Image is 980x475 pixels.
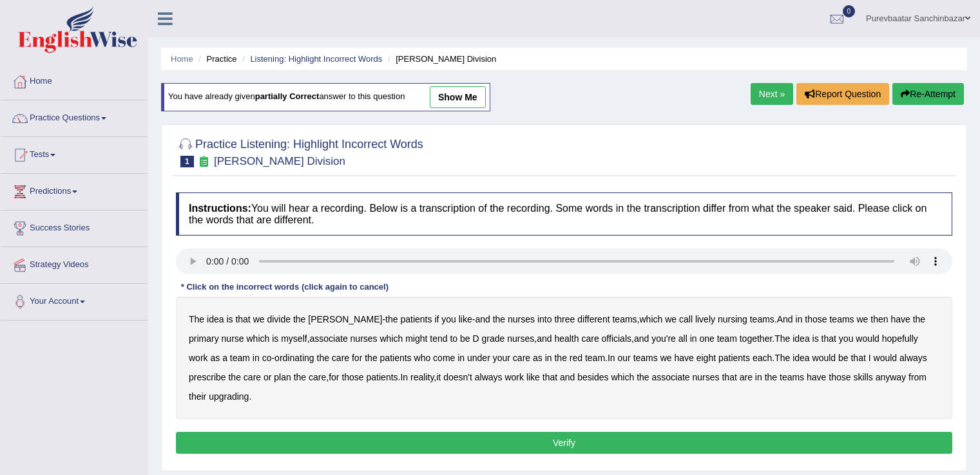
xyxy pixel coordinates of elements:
b: red [570,353,582,363]
b: care [581,333,599,344]
small: [PERSON_NAME] Division [214,155,345,167]
b: The [189,314,204,324]
b: nurses [351,333,378,344]
b: we [665,314,677,324]
b: together [740,333,773,344]
b: are [740,372,753,382]
b: plan [274,372,291,382]
b: prescribe [189,372,226,382]
b: teams [780,372,804,382]
b: In [608,353,615,363]
b: you [839,333,854,344]
b: like [459,314,472,324]
a: Home [1,64,148,96]
b: team [717,333,737,344]
b: ordinating [274,353,314,363]
b: to [450,333,457,344]
b: in [755,372,762,382]
b: patients [718,353,750,363]
b: in [457,353,465,363]
b: idea [207,314,224,324]
b: eight [697,353,716,363]
b: we [253,314,265,324]
b: associate [310,333,348,344]
b: nurses [508,314,535,324]
div: You have already given answer to this question [161,83,490,111]
b: primary [189,333,219,344]
b: nurses [693,372,720,382]
b: come [433,353,455,363]
b: upgrading [209,391,249,402]
b: those [341,372,363,382]
b: patients [367,372,398,382]
b: we [660,353,672,363]
b: And [777,314,793,324]
b: the [637,372,649,382]
b: officials [602,333,631,344]
a: Strategy Videos [1,247,148,279]
b: then [870,314,888,324]
b: as [210,353,220,363]
button: Verify [176,432,952,454]
b: the [913,314,925,324]
b: three [554,314,575,324]
b: skills [853,372,872,382]
button: Re-Attempt [892,83,964,105]
b: might [405,333,427,344]
b: is [812,333,819,344]
b: care [513,353,530,363]
b: that [543,372,557,382]
b: under [467,353,490,363]
b: would [874,353,898,363]
b: we [857,314,869,324]
b: teams [612,314,637,324]
b: always [475,372,503,382]
h4: You will hear a recording. Below is a transcription of the recording. Some words in the transcrip... [176,192,952,236]
b: care [332,353,349,363]
b: teams [633,353,658,363]
b: for [352,353,362,363]
a: Home [171,54,193,64]
b: in [796,314,803,324]
b: patients [380,353,412,363]
b: those [829,372,850,382]
b: the [228,372,240,382]
b: work [504,372,524,382]
b: the [317,353,329,363]
b: which [640,314,663,324]
b: grade [482,333,505,344]
b: nurses [507,333,534,344]
b: you're [651,333,676,344]
b: Instructions: [189,203,251,214]
a: Listening: Highlight Incorrect Words [250,54,382,64]
b: tend [430,333,447,344]
b: patients [400,314,432,324]
b: work [189,353,208,363]
b: the [554,353,566,363]
a: Your Account [1,284,148,316]
b: is [226,314,233,324]
b: the [385,314,398,324]
b: and [475,314,490,324]
b: myself [281,333,307,344]
a: Tests [1,137,148,169]
b: call [679,314,693,324]
b: have [807,372,826,382]
b: like [526,372,540,382]
b: team [230,353,250,363]
b: one [699,333,714,344]
b: in [690,333,697,344]
b: who [414,353,431,363]
b: and [560,372,575,382]
b: be [838,353,849,363]
b: for [329,372,339,382]
b: [PERSON_NAME] [308,314,382,324]
b: as [533,353,543,363]
button: Report Question [796,83,889,105]
b: I [869,353,871,363]
b: which [611,372,634,382]
b: in [545,353,552,363]
b: The [774,333,790,344]
b: health [554,333,579,344]
b: from [908,372,927,382]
